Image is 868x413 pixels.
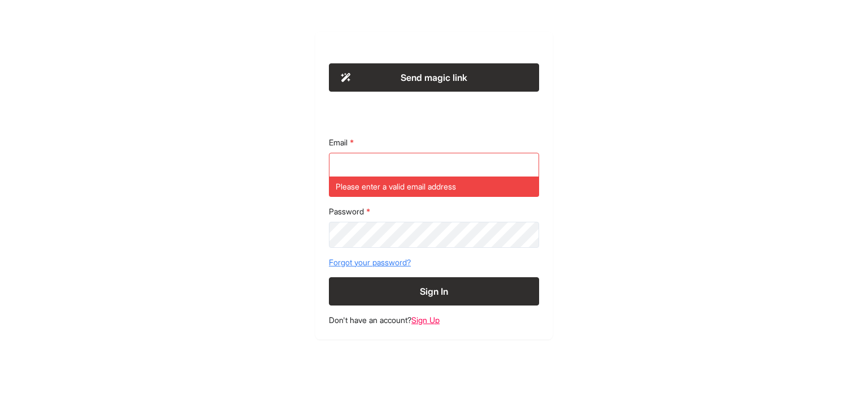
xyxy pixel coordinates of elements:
[329,277,539,306] button: Sign In
[329,257,539,268] a: Forgot your password?
[329,177,539,197] div: Please enter a valid email address
[329,206,539,217] label: Password
[329,63,539,92] button: Send magic link
[329,137,539,148] label: Email
[329,315,539,326] footer: Don't have an account?
[411,315,440,325] a: Sign Up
